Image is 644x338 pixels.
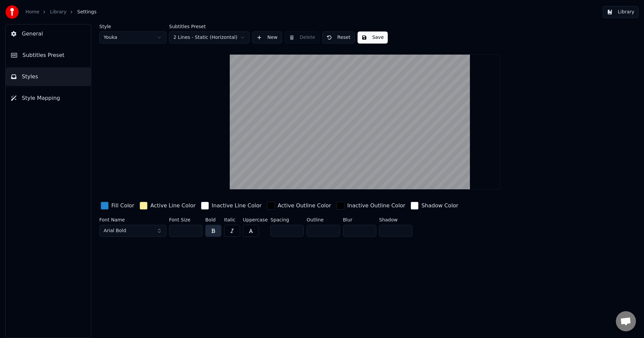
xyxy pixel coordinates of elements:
span: Style Mapping [22,94,60,102]
span: General [22,30,43,38]
a: Home [25,9,39,15]
label: Style [99,24,166,29]
button: Save [358,31,388,44]
div: Inactive Line Color [212,202,262,210]
button: Active Line Color [138,200,197,211]
button: Subtitles Preset [6,46,91,65]
label: Outline [307,217,340,222]
label: Uppercase [243,217,268,222]
nav: breadcrumb [25,9,97,15]
span: Subtitles Preset [22,51,64,59]
span: Styles [22,73,38,81]
button: Reset [322,31,355,44]
label: Spacing [270,217,304,222]
div: Shadow Color [421,202,458,210]
button: Inactive Outline Color [335,200,407,211]
div: Open chat [616,311,636,331]
div: Active Line Color [150,202,196,210]
button: Styles [6,67,91,86]
label: Font Size [169,217,203,222]
label: Font Name [99,217,166,222]
label: Shadow [379,217,413,222]
label: Bold [205,217,221,222]
label: Blur [343,217,376,222]
label: Subtitles Preset [169,24,250,29]
span: Arial Bold [104,227,126,234]
button: New [252,31,282,44]
button: General [6,24,91,43]
button: Library [603,6,639,18]
div: Fill Color [111,202,134,210]
label: Italic [224,217,240,222]
a: Library [50,9,66,15]
button: Shadow Color [409,200,460,211]
button: Fill Color [99,200,136,211]
div: Active Outline Color [278,202,331,210]
button: Style Mapping [6,89,91,108]
span: Settings [77,9,96,15]
button: Active Outline Color [266,200,332,211]
div: Inactive Outline Color [347,202,405,210]
button: Inactive Line Color [200,200,263,211]
img: youka [5,5,19,19]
